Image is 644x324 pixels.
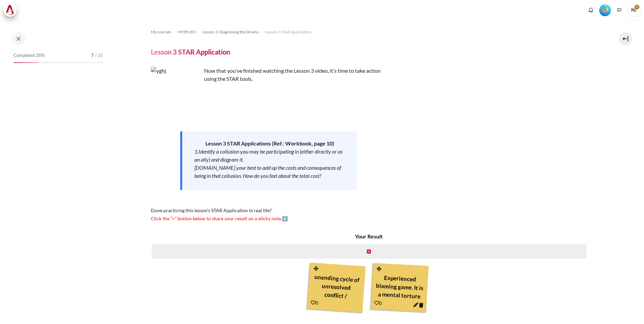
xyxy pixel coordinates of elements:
[374,300,379,305] i: Add a Like
[265,29,312,35] span: Lesson 3 STAR Application
[311,271,362,302] div: unending cycle of unresolved conflict / competency gap
[3,3,20,17] a: Architeck Architeck
[151,29,171,35] span: My courses
[151,27,596,37] nav: Navigation bar
[5,5,15,15] img: Architeck
[627,3,641,17] a: User menu
[375,271,425,301] div: Experienced blaming game. It is a mental torture to be in this kind of situation.
[367,249,371,254] i: Create new note in this column
[311,299,318,306] div: 0
[202,28,258,36] a: Lesson 3: Diagnosing the Drama
[95,52,103,59] span: / 25
[202,29,258,35] span: Lesson 3: Diagnosing the Drama
[597,4,614,16] a: Level #2
[374,299,382,306] div: 0
[194,164,341,179] em: [DOMAIN_NAME] your best to add up the costs and consequences of being in that collusion. How do y...
[151,207,272,213] span: Done practicing this lesson’s STAR Application in real life?
[313,266,319,271] i: Drag and drop this note
[205,140,334,147] strong: Lesson 3 STAR Applications (Ref.: Workbook, page 10)
[91,52,94,59] span: 7
[178,28,196,36] a: MYBN B3
[413,302,418,307] i: Edit this note
[419,303,423,308] i: Delete this note
[151,67,201,117] img: yghj
[151,47,230,56] h4: Lesson 3 STAR Application
[627,3,641,17] span: KL
[599,4,611,16] div: Level #2
[13,52,44,59] span: Completed 28%
[586,5,596,15] div: Show notification window with no new notifications
[13,62,38,63] div: 28%
[614,5,624,15] button: Languages
[376,266,382,271] i: Drag and drop this note
[599,4,611,16] img: Level #2
[151,232,587,240] h4: Your Result
[265,28,312,36] a: Lesson 3 STAR Application
[151,28,171,36] a: My courses
[311,300,316,305] i: Add a Like
[151,216,288,221] span: Click the “+” button below to share your result on a sticky note.⬇️
[204,67,381,82] span: Now that you’ve finished watching the Lesson 3 video, it’s time to take action using the STAR tools.
[194,148,343,163] em: 1.Identify a collusion you may be participating in (either directly or as an ally) and diagram it.
[178,29,196,35] span: MYBN B3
